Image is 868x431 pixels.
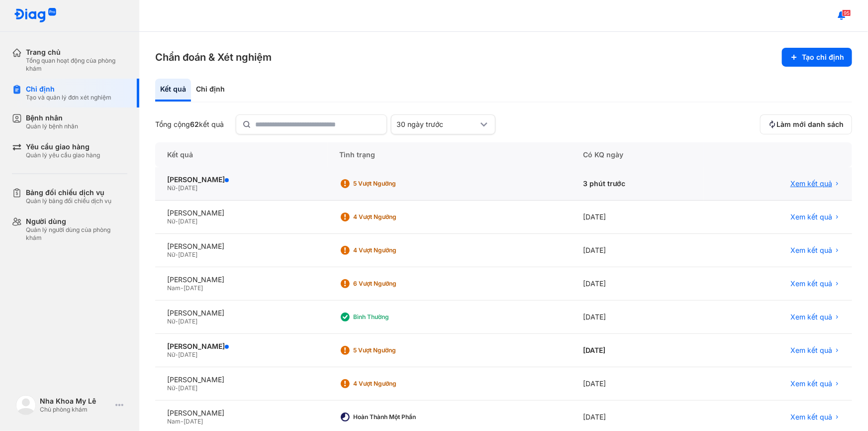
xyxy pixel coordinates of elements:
div: [PERSON_NAME] [167,409,315,418]
span: [DATE] [178,318,197,325]
span: [DATE] [184,418,203,425]
div: Bảng đối chiếu dịch vụ [26,188,111,197]
span: - [175,384,178,392]
span: Xem kết quả [790,179,832,188]
div: [PERSON_NAME] [167,342,315,351]
div: Tổng cộng kết quả [155,120,224,129]
span: - [181,418,184,425]
div: Kết quả [155,142,327,167]
div: 4 Vượt ngưỡng [353,380,433,388]
h3: Chẩn đoán & Xét nghiệm [155,50,272,64]
span: Nam [167,418,181,425]
div: [DATE] [571,334,704,367]
div: [PERSON_NAME] [167,309,315,318]
span: [DATE] [178,351,197,358]
span: Nữ [167,217,175,225]
div: [DATE] [571,234,704,267]
div: Kết quả [155,79,191,102]
div: Chỉ định [26,85,111,94]
img: logo [14,8,57,23]
button: Làm mới danh sách [760,114,852,134]
div: Bệnh nhân [26,113,78,122]
div: Quản lý bảng đối chiếu dịch vụ [26,197,111,205]
span: Xem kết quả [790,246,832,255]
button: Tạo chỉ định [782,48,852,67]
span: Nữ [167,318,175,325]
span: - [175,318,178,325]
div: 3 phút trước [571,167,704,201]
div: 4 Vượt ngưỡng [353,246,433,254]
div: [PERSON_NAME] [167,375,315,384]
div: 6 Vượt ngưỡng [353,280,433,288]
div: Có KQ ngày [571,142,704,167]
div: [PERSON_NAME] [167,175,315,184]
div: Hoàn thành một phần [353,413,433,421]
div: Quản lý yêu cầu giao hàng [26,151,100,159]
span: - [181,284,184,292]
div: [PERSON_NAME] [167,209,315,217]
div: [DATE] [571,301,704,334]
div: 5 Vượt ngưỡng [353,346,433,354]
span: - [175,184,178,192]
div: 4 Vượt ngưỡng [353,213,433,221]
span: Nữ [167,351,175,358]
span: [DATE] [178,251,197,258]
span: Xem kết quả [790,313,832,322]
span: Làm mới danh sách [776,120,844,129]
span: Nữ [167,251,175,258]
span: [DATE] [178,217,197,225]
div: [PERSON_NAME] [167,275,315,284]
span: - [175,251,178,258]
img: logo [16,395,36,415]
span: - [175,351,178,358]
div: Quản lý bệnh nhân [26,122,78,130]
div: Người dùng [26,217,127,226]
span: - [175,217,178,225]
span: [DATE] [178,384,197,392]
span: 62 [190,120,199,128]
span: Xem kết quả [790,413,832,422]
span: [DATE] [184,284,203,292]
div: Bình thường [353,313,433,321]
div: Nha Khoa My Lê [40,397,111,406]
div: Chỉ định [191,79,230,102]
div: Yêu cầu giao hàng [26,142,100,151]
div: Tình trạng [327,142,571,167]
span: Xem kết quả [790,379,832,388]
span: [DATE] [178,184,197,192]
span: 95 [842,9,851,16]
span: Nữ [167,184,175,192]
div: Chủ phòng khám [40,406,111,414]
div: 5 Vượt ngưỡng [353,180,433,188]
div: [DATE] [571,367,704,401]
div: [DATE] [571,267,704,301]
span: Nam [167,284,181,292]
span: Xem kết quả [790,346,832,355]
div: Tạo và quản lý đơn xét nghiệm [26,94,111,102]
div: [DATE] [571,201,704,234]
div: Tổng quan hoạt động của phòng khám [26,57,127,73]
div: Trang chủ [26,48,127,57]
div: 30 ngày trước [396,120,478,129]
span: Xem kết quả [790,279,832,288]
span: Nữ [167,384,175,392]
span: Xem kết quả [790,213,832,221]
div: Quản lý người dùng của phòng khám [26,226,127,242]
div: [PERSON_NAME] [167,242,315,251]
